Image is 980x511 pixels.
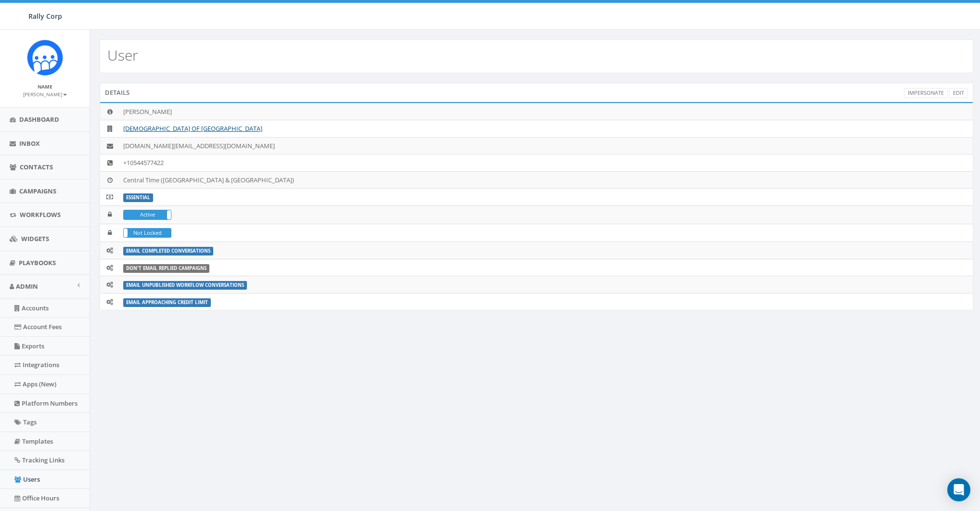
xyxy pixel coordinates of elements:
label: Email Completed Conversations [123,247,213,255]
span: Inbox [19,139,40,148]
label: Active [124,210,171,219]
td: Central Time ([GEOGRAPHIC_DATA] & [GEOGRAPHIC_DATA]) [119,171,973,189]
a: Edit [949,88,968,98]
div: Details [100,83,973,102]
small: Name [38,83,52,90]
span: Campaigns [19,187,56,195]
label: Don't Email Replied Campaigns [123,264,209,273]
span: Admin [16,282,38,291]
td: [PERSON_NAME] [119,103,973,120]
label: Email Unpublished Workflow Conversations [123,281,247,290]
span: Dashboard [19,115,59,124]
h2: User [107,47,138,63]
img: Icon_1.png [27,39,63,76]
span: Rally Corp [28,12,62,21]
label: ESSENTIAL [123,193,153,202]
label: Not Locked [124,229,171,237]
td: [DOMAIN_NAME][EMAIL_ADDRESS][DOMAIN_NAME] [119,137,973,154]
div: Open Intercom Messenger [947,478,970,501]
span: Workflows [20,210,61,219]
small: [PERSON_NAME] [23,91,67,98]
a: Impersonate [904,88,948,98]
span: Playbooks [19,258,56,267]
td: +10544577422 [119,154,973,172]
span: Widgets [21,234,49,243]
span: Contacts [20,163,53,171]
label: Email Approaching Credit Limit [123,298,211,307]
div: LockedNot Locked [123,228,171,238]
a: [DEMOGRAPHIC_DATA] OF [GEOGRAPHIC_DATA] [123,124,262,133]
a: [PERSON_NAME] [23,89,67,98]
div: ActiveIn Active [123,210,171,219]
